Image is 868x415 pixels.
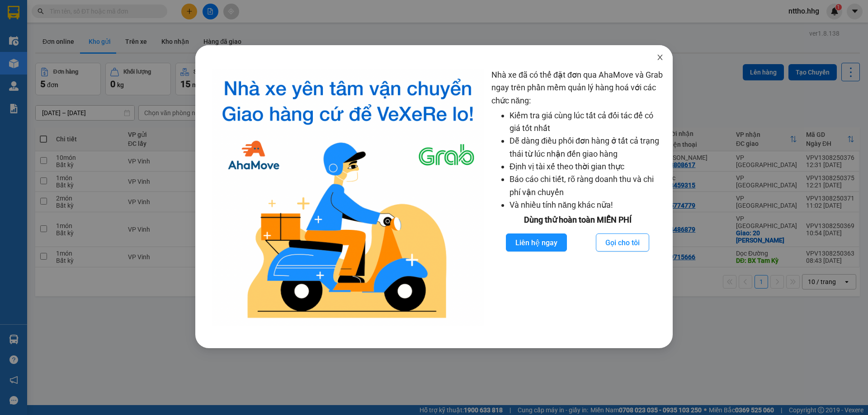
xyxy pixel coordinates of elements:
[506,233,567,252] button: Liên hệ ngay
[647,45,673,70] button: Close
[491,69,664,326] div: Nhà xe đã có thể đặt đơn qua AhaMove và Grab ngay trên phần mềm quản lý hàng hoá với các chức năng:
[515,237,557,248] span: Liên hệ ngay
[605,237,640,248] span: Gọi cho tôi
[509,135,664,160] li: Dễ dàng điều phối đơn hàng ở tất cả trạng thái từ lúc nhận đến giao hàng
[509,173,664,199] li: Báo cáo chi tiết, rõ ràng doanh thu và chi phí vận chuyển
[509,160,664,173] li: Định vị tài xế theo thời gian thực
[656,54,664,61] span: close
[509,109,664,135] li: Kiểm tra giá cùng lúc tất cả đối tác để có giá tốt nhất
[596,233,649,252] button: Gọi cho tôi
[212,69,484,326] img: logo
[491,214,664,226] div: Dùng thử hoàn toàn MIỄN PHÍ
[509,199,664,211] li: Và nhiều tính năng khác nữa!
